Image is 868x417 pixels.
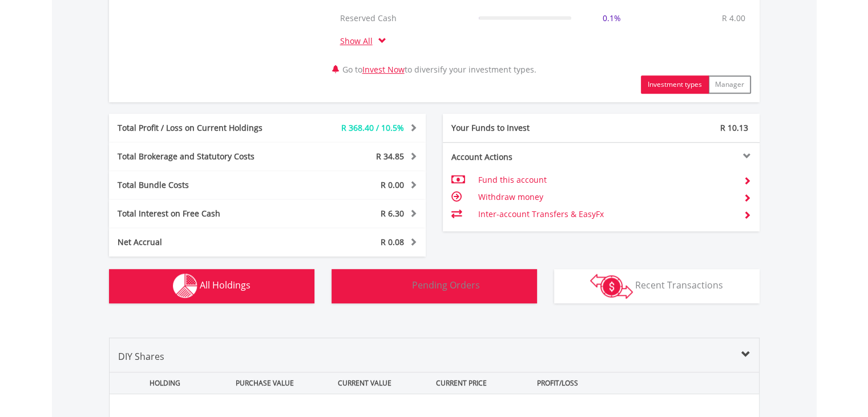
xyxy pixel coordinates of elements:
[109,269,314,303] button: All Holdings
[341,122,404,133] span: R 368.40 / 10.5%
[478,206,734,223] td: Inter-account Transfers & EasyFx
[415,372,506,394] div: CURRENT PRICE
[716,7,751,30] td: R 4.00
[509,372,607,394] div: PROFIT/LOSS
[109,179,294,191] div: Total Bundle Costs
[200,279,251,291] span: All Holdings
[381,236,404,247] span: R 0.08
[118,350,164,363] span: DIY Shares
[443,151,601,163] div: Account Actions
[173,274,197,298] img: holdings-wht.png
[340,35,378,46] a: Show All
[577,7,647,30] td: 0.1%
[376,151,404,162] span: R 34.85
[443,122,601,134] div: Your Funds to Invest
[708,75,751,94] button: Manager
[381,179,404,190] span: R 0.00
[590,274,633,299] img: transactions-zar-wht.png
[109,208,294,219] div: Total Interest on Free Cash
[332,269,537,303] button: Pending Orders
[478,171,734,189] td: Fund this account
[388,274,410,298] img: pending_instructions-wht.png
[478,189,734,206] td: Withdraw money
[635,279,723,291] span: Recent Transactions
[554,269,760,303] button: Recent Transactions
[109,236,294,248] div: Net Accrual
[720,122,748,133] span: R 10.13
[216,372,314,394] div: PURCHASE VALUE
[109,122,294,134] div: Total Profit / Loss on Current Holdings
[109,151,294,162] div: Total Brokerage and Statutory Costs
[641,75,709,94] button: Investment types
[110,372,214,394] div: HOLDING
[412,279,480,291] span: Pending Orders
[334,7,473,30] td: Reserved Cash
[362,64,405,75] a: Invest Now
[381,208,404,219] span: R 6.30
[316,372,414,394] div: CURRENT VALUE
